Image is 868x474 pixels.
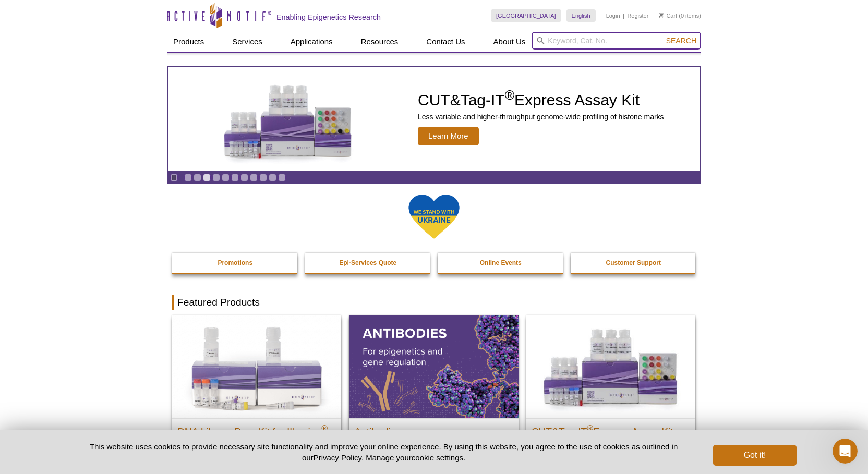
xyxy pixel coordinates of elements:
[202,62,374,176] img: CUT&Tag-IT Express Assay Kit
[606,12,620,19] a: Login
[566,9,596,22] a: English
[663,36,700,45] button: Search
[349,315,518,418] img: All Antibodies
[571,253,697,273] a: Customer Support
[659,13,664,18] img: Your Cart
[418,92,664,108] h2: CUT&Tag-IT Express Assay Kit
[349,315,518,473] a: All Antibodies Antibodies Application-tested antibodies for ChIP, CUT&Tag, and CUT&RUN.
[71,441,696,463] p: This website uses cookies to provide necessary site functionality and improve your online experie...
[666,37,696,45] span: Search
[170,174,178,181] a: Toggle autoplay
[408,193,460,240] img: We Stand With Ukraine
[623,9,624,22] li: |
[659,12,677,19] a: Cart
[339,259,396,266] strong: Epi-Services Quote
[276,13,381,22] h2: Enabling Epigenetics Research
[278,174,286,181] a: Go to slide 11
[418,127,479,145] span: Learn More
[250,174,258,181] a: Go to slide 8
[269,174,276,181] a: Go to slide 10
[212,174,220,181] a: Go to slide 4
[659,9,701,22] li: (0 items)
[168,67,700,171] a: CUT&Tag-IT Express Assay Kit CUT&Tag-IT®Express Assay Kit Less variable and higher-throughput gen...
[627,12,648,19] a: Register
[284,32,339,52] a: Applications
[420,32,471,52] a: Contact Us
[259,174,267,181] a: Go to slide 9
[355,32,405,52] a: Resources
[412,453,463,462] button: cookie settings
[532,32,701,50] input: Keyword, Cat. No.
[177,421,336,437] h2: DNA Library Prep Kit for Illumina
[172,315,341,418] img: DNA Library Prep Kit for Illumina
[438,253,564,273] a: Online Events
[240,174,248,181] a: Go to slide 7
[418,112,664,121] p: Less variable and higher-throughput genome-wide profiling of histone marks
[167,32,210,52] a: Products
[606,259,661,266] strong: Customer Support
[305,253,431,273] a: Epi-Services Quote
[713,445,797,466] button: Got it!
[203,174,211,181] a: Go to slide 3
[172,253,298,273] a: Promotions
[480,259,522,266] strong: Online Events
[218,259,252,266] strong: Promotions
[184,174,192,181] a: Go to slide 1
[354,421,513,437] h2: Antibodies
[587,423,593,432] sup: ®
[222,174,230,181] a: Go to slide 5
[321,423,328,432] sup: ®
[505,88,514,102] sup: ®
[231,174,239,181] a: Go to slide 6
[833,439,858,464] iframe: Intercom live chat
[168,67,700,171] article: CUT&Tag-IT Express Assay Kit
[532,421,690,437] h2: CUT&Tag-IT Express Assay Kit
[526,315,695,418] img: CUT&Tag-IT® Express Assay Kit
[526,315,695,473] a: CUT&Tag-IT® Express Assay Kit CUT&Tag-IT®Express Assay Kit Less variable and higher-throughput ge...
[172,295,696,310] h2: Featured Products
[491,9,561,22] a: [GEOGRAPHIC_DATA]
[226,32,269,52] a: Services
[487,32,532,52] a: About Us
[194,174,201,181] a: Go to slide 2
[314,453,361,462] a: Privacy Policy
